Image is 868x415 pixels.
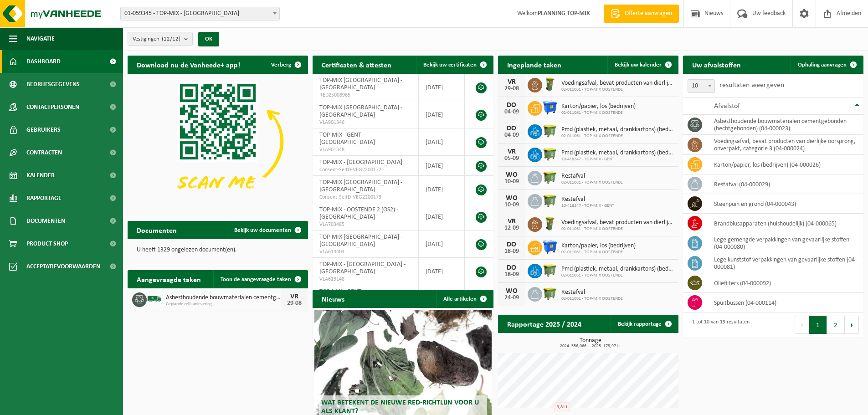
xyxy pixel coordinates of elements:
span: Restafval [561,196,614,203]
img: WB-0060-HPE-GN-50 [542,77,558,92]
div: 18-09 [503,272,521,278]
div: VR [503,78,521,86]
img: BL-SO-LV [147,291,162,307]
span: TOP-MIX - [GEOGRAPHIC_DATA] - [GEOGRAPHIC_DATA] [319,261,406,275]
span: Geplande zelfaanlevering [166,302,281,307]
span: Offerte aanvragen [622,9,674,18]
span: 02-011061 - TOP-MIX OOSTENDE [561,226,674,232]
span: Pmd (plastiek, metaal, drankkartons) (bedrijven) [561,126,674,133]
img: WB-1100-HPE-BE-01 [542,100,558,115]
td: lege gemengde verpakkingen van gevaarlijke stoffen (04-000080) [707,233,863,253]
span: Ophaling aanvragen [798,62,847,68]
span: RED25008965 [319,92,411,99]
span: Navigatie [26,27,55,50]
span: 02-011061 - TOP-MIX OOSTENDE [561,296,623,302]
div: DO [503,264,521,272]
div: WO [503,195,521,202]
h2: Uw afvalstoffen [683,56,750,73]
span: Restafval [561,173,623,180]
td: oliefilters (04-000092) [707,273,863,293]
div: 12-09 [503,225,521,231]
span: Documenten [26,210,65,232]
strong: PLANNING TOP-MIX [538,10,590,17]
span: TOP-MIX [GEOGRAPHIC_DATA] - [GEOGRAPHIC_DATA] [319,104,402,118]
div: DO [503,125,521,132]
img: WB-1100-HPE-GN-50 [542,146,558,162]
td: [DATE] [419,176,465,203]
span: 02-011061 - TOP-MIX OOSTENDE [561,133,674,139]
div: 04-09 [503,132,521,138]
div: 10-09 [503,179,521,185]
span: TOP-MIX - OOSTENDE 2 (OS2) - [GEOGRAPHIC_DATA] [319,206,398,220]
span: 02-011061 - TOP-MIX OOSTENDE [561,110,636,116]
td: voedingsafval, bevat producten van dierlijke oorsprong, onverpakt, categorie 3 (04-000024) [707,135,863,155]
td: lege kunststof verpakkingen van gevaarlijke stoffen (04-000081) [707,253,863,273]
h2: Rapportage 2025 / 2024 [498,315,591,333]
img: WB-1100-HPE-GN-50 [542,193,558,208]
span: Karton/papier, los (bedrijven) [561,103,636,110]
span: 10 [688,80,714,92]
span: Consent-SelfD-VEG2200172 [319,166,411,174]
span: TOP-MIX - GENT - [GEOGRAPHIC_DATA] [319,132,375,146]
a: Bekijk rapportage [611,315,678,333]
button: OK [198,32,219,46]
span: Voedingsafval, bevat producten van dierlijke oorsprong, onverpakt, categorie 3 [561,80,674,87]
a: Bekijk uw documenten [227,221,307,239]
span: Kalender [26,164,55,187]
img: WB-0060-HPE-GN-50 [542,216,558,231]
span: Bedrijfsgegevens [26,73,80,96]
td: [DATE] [419,203,465,231]
span: Bekijk uw kalender [615,62,662,68]
span: 02-011061 - TOP-MIX OOSTENDE [561,180,623,185]
a: Alle artikelen [436,290,493,308]
span: Toon de aangevraagde taken [221,277,291,282]
td: [DATE] [419,231,465,258]
span: 02-011061 - TOP-MIX OOSTENDE [561,250,636,255]
span: Contactpersonen [26,96,79,118]
div: 9,81 t [554,402,570,412]
span: VLA901346 [319,119,411,126]
img: WB-1100-HPE-GN-50 [542,286,558,301]
p: U heeft 1329 ongelezen document(en). [137,247,299,253]
span: 02-011061 - TOP-MIX OOSTENDE [561,87,674,92]
span: 02-011061 - TOP-MIX OOSTENDE [561,273,674,278]
h2: Aangevraagde taken [128,270,210,288]
img: Download de VHEPlus App [128,74,308,209]
div: VR [503,148,521,155]
span: TOP-MIX [GEOGRAPHIC_DATA] - [GEOGRAPHIC_DATA] [319,77,402,91]
td: restafval (04-000029) [707,174,863,194]
div: 18-09 [503,248,521,255]
label: resultaten weergeven [719,82,784,89]
td: [DATE] [419,74,465,101]
td: spuitbussen (04-000114) [707,293,863,313]
span: Wat betekent de nieuwe RED-richtlijn voor u als klant? [321,399,479,415]
span: Verberg [271,62,291,68]
div: 29-08 [285,300,303,307]
button: Previous [795,316,809,334]
div: WO [503,287,521,295]
span: VLA614403 [319,248,411,256]
count: (12/12) [162,36,180,42]
td: [DATE] [419,258,465,285]
div: VR [503,218,521,225]
span: Gebruikers [26,118,61,141]
span: 10-418247 - TOP-MIX - GENT [561,203,614,209]
span: 01-059345 - TOP-MIX - Oostende [120,7,280,20]
td: [DATE] [419,101,465,128]
span: Pmd (plastiek, metaal, drankkartons) (bedrijven) [561,266,674,273]
td: steenpuin en grond (04-000043) [707,194,863,214]
span: Pmd (plastiek, metaal, drankkartons) (bedrijven) [561,149,674,157]
h2: Download nu de Vanheede+ app! [128,56,249,73]
span: Contracten [26,141,62,164]
img: WB-1100-HPE-GN-50 [542,169,558,185]
span: Dashboard [26,50,61,73]
span: VLA901348 [319,146,411,154]
td: [DATE] [419,128,465,156]
h3: Tonnage [503,338,678,348]
span: Karton/papier, los (bedrijven) [561,242,636,250]
h2: Ingeplande taken [498,56,570,73]
div: DO [503,102,521,109]
img: WB-1100-HPE-BE-01 [542,239,558,255]
td: [DATE] [419,156,465,176]
a: Ophaling aanvragen [791,56,863,74]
